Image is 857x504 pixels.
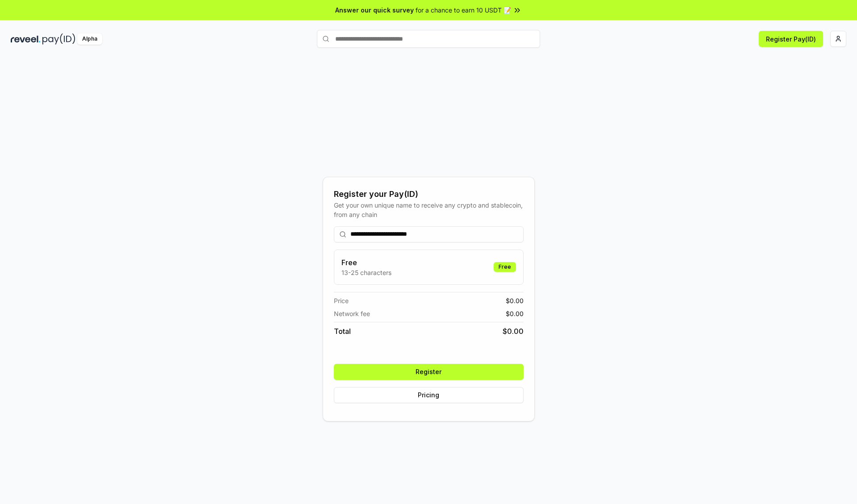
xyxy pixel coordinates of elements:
[334,326,351,337] span: Total
[335,5,414,15] span: Answer our quick survey
[506,296,524,305] span: $ 0.00
[11,33,41,45] img: reveel_dark
[42,33,75,45] img: pay_id
[341,268,391,277] p: 13-25 characters
[77,33,102,45] div: Alpha
[334,188,524,200] div: Register your Pay(ID)
[759,31,823,47] button: Register Pay(ID)
[334,309,370,318] span: Network fee
[334,364,524,380] button: Register
[334,200,524,219] div: Get your own unique name to receive any crypto and stablecoin, from any chain
[494,262,516,272] div: Free
[334,296,349,305] span: Price
[503,326,524,337] span: $ 0.00
[341,257,391,268] h3: Free
[416,5,511,15] span: for a chance to earn 10 USDT 📝
[506,309,524,318] span: $ 0.00
[334,387,524,403] button: Pricing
